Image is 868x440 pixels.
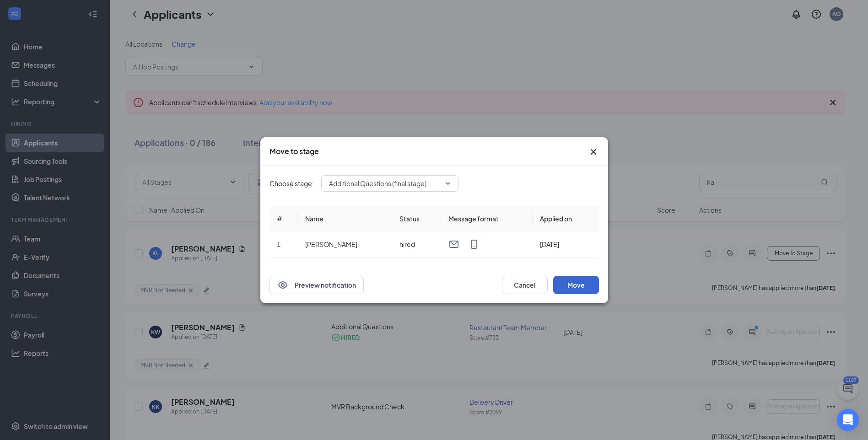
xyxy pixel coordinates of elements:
button: EyePreview notification [270,276,364,294]
th: Status [392,206,441,231]
svg: Eye [277,279,288,290]
span: Choose stage: [270,178,314,188]
h3: Move to stage [270,146,319,156]
svg: MobileSms [469,239,480,250]
th: Message format [441,206,533,231]
span: Additional Questions (final stage) [329,177,426,190]
th: # [270,206,298,231]
svg: Email [448,239,459,250]
svg: Cross [588,146,599,157]
div: Open Intercom Messenger [837,409,859,431]
td: [DATE] [533,231,598,258]
th: Applied on [533,206,598,231]
td: [PERSON_NAME] [298,231,392,258]
span: 1 [277,240,280,248]
button: Close [588,146,599,157]
td: hired [392,231,441,258]
th: Name [298,206,392,231]
button: Cancel [502,276,548,294]
button: Move [553,276,599,294]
